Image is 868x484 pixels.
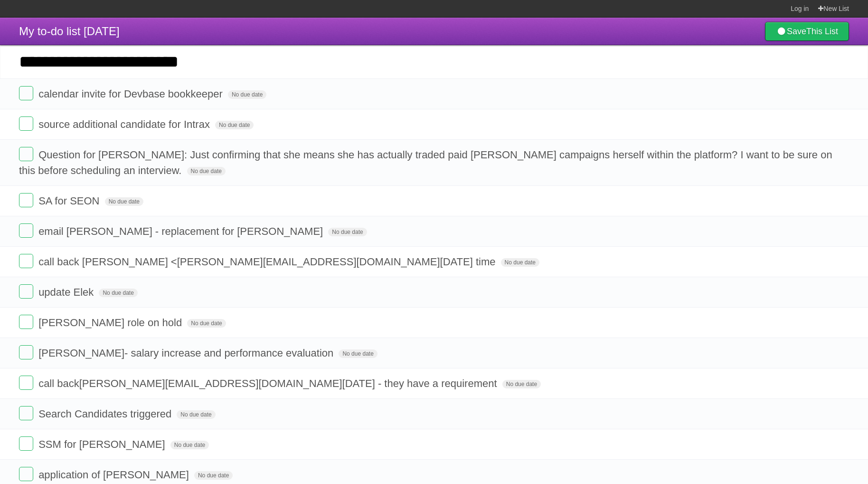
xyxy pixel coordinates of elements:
span: No due date [187,319,226,328]
label: Done [19,193,33,207]
label: Done [19,467,33,481]
span: No due date [187,167,226,175]
span: Question for [PERSON_NAME]: Just confirming that she means she has actually traded paid [PERSON_N... [19,149,832,176]
span: call back [PERSON_NAME][EMAIL_ADDRESS][DOMAIN_NAME] [DATE] - they have a requirement [38,378,499,389]
label: Done [19,315,33,329]
label: Done [19,376,33,390]
span: My to-do list [DATE] [19,25,120,38]
span: No due date [228,90,266,99]
span: application of [PERSON_NAME] [38,469,191,481]
span: No due date [501,258,539,267]
span: call back [PERSON_NAME] < [PERSON_NAME][EMAIL_ADDRESS][DOMAIN_NAME] [DATE] time [38,256,498,268]
span: update Elek [38,286,96,298]
span: No due date [502,380,541,388]
span: SSM for [PERSON_NAME] [38,438,168,450]
label: Done [19,223,33,238]
label: Done [19,284,33,299]
span: [PERSON_NAME] role on hold [38,317,184,329]
span: SA for SEON [38,195,102,207]
span: No due date [194,471,233,480]
span: No due date [177,410,215,419]
label: Done [19,436,33,451]
a: SaveThis List [765,22,849,41]
span: calendar invite for Devbase bookkeeper [38,88,225,100]
label: Done [19,147,33,161]
span: No due date [328,228,367,236]
span: No due date [105,197,143,206]
span: No due date [170,441,209,449]
span: email [PERSON_NAME] - replacement for [PERSON_NAME] [38,225,325,237]
span: No due date [99,289,137,297]
label: Done [19,406,33,420]
span: [PERSON_NAME]- salary increase and performance evaluation [38,347,336,359]
label: Done [19,116,33,131]
label: Done [19,86,33,100]
span: Search Candidates triggered [38,408,174,420]
span: source additional candidate for Intrax [38,118,212,130]
b: This List [806,27,838,36]
label: Done [19,254,33,268]
label: Done [19,345,33,359]
span: No due date [215,121,254,129]
span: No due date [339,349,377,358]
